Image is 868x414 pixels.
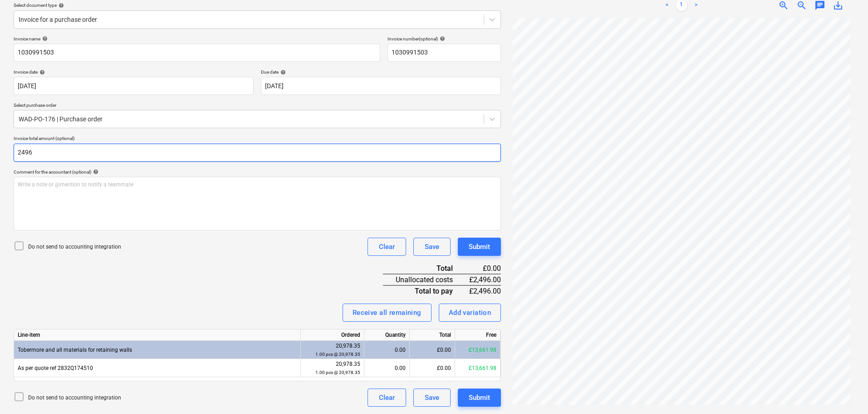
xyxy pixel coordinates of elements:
button: Save [413,389,451,407]
div: £13,661.98 [455,359,500,377]
span: help [91,169,98,175]
div: Line-item [14,329,301,341]
div: Invoice date [14,69,254,75]
button: Add variation [439,304,501,322]
div: Submit [469,241,490,253]
input: Invoice name [14,44,380,62]
div: As per quote ref 2832Q174510 [14,359,301,377]
button: Clear [368,238,406,256]
button: Receive all remaining [343,304,432,322]
button: Submit [458,238,501,256]
span: help [40,36,48,41]
p: Select purchase order [14,102,501,110]
div: Invoice number (optional) [387,36,501,42]
div: £13,661.98 [455,341,500,359]
iframe: Chat Widget [823,370,868,414]
div: Add variation [449,307,491,319]
div: Free [455,329,500,341]
div: £0.00 [410,341,455,359]
div: Save [425,241,439,253]
div: Select document type [14,2,501,8]
div: Total [410,329,455,341]
div: 0.00 [368,359,406,377]
div: £0.00 [410,359,455,377]
div: £0.00 [467,263,501,274]
div: Due date [261,69,501,75]
div: Quantity [364,329,410,341]
div: 0.00 [368,341,406,359]
div: Submit [469,392,490,404]
p: Do not send to accounting integration [28,243,121,251]
div: Clear [379,241,395,253]
small: 1.00 pcs @ 20,978.35 [315,370,360,375]
div: Total [383,263,467,274]
button: Submit [458,389,501,407]
span: help [38,70,45,75]
p: Invoice total amount (optional) [14,135,501,143]
div: 20,978.35 [304,342,360,359]
p: Do not send to accounting integration [28,394,121,402]
input: Invoice date not specified [14,77,254,95]
div: Unallocated costs [383,274,467,285]
span: Tobermore and all materials for retaining walls [18,347,132,353]
small: 1.00 pcs @ 20,978.35 [315,352,360,357]
div: 20,978.35 [304,360,360,377]
div: Invoice name [14,36,380,42]
button: Save [413,238,451,256]
div: Ordered [301,329,364,341]
div: Comment for the accountant (optional) [14,169,501,175]
div: £2,496.00 [467,274,501,285]
span: help [279,70,286,75]
div: Save [425,392,439,404]
span: help [438,36,445,41]
div: Clear [379,392,395,404]
input: Invoice total amount (optional) [14,144,501,162]
input: Invoice number [387,44,501,62]
span: help [57,3,64,8]
div: Total to pay [383,285,467,296]
div: £2,496.00 [467,285,501,296]
div: Receive all remaining [353,307,422,319]
input: Due date not specified [261,77,501,95]
button: Clear [368,389,406,407]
